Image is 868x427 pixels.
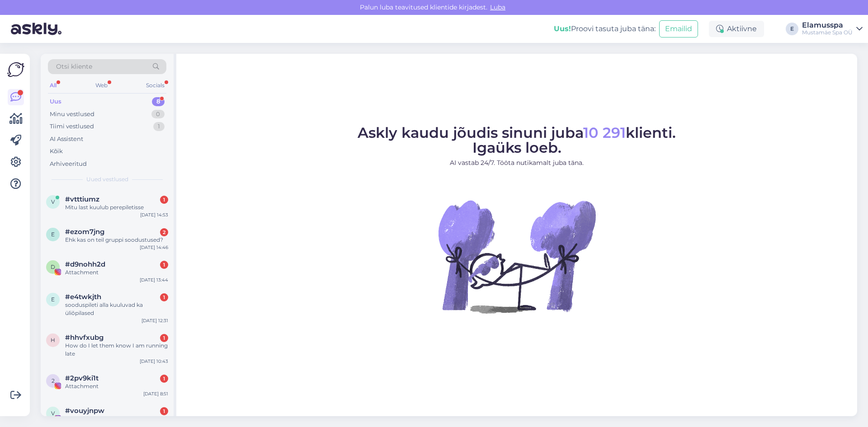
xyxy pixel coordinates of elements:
[51,198,55,205] span: v
[65,301,168,317] div: sooduspileti alla kuuluvad ka üliõpilased
[65,333,104,342] span: #hhvfxubg
[51,263,55,270] span: d
[50,97,61,106] div: Uus
[786,23,798,35] div: E
[140,244,168,251] div: [DATE] 14:46
[153,122,165,131] div: 1
[65,195,99,203] span: #vtttiumz
[659,20,698,38] button: Emailid
[140,358,168,365] div: [DATE] 10:43
[802,22,853,29] div: Elamusspa
[65,382,168,390] div: Attachment
[435,175,598,338] img: No Chat active
[709,21,764,37] div: Aktiivne
[65,374,99,382] span: #2pv9ki1t
[56,62,92,71] span: Otsi kliente
[51,337,55,343] span: h
[554,23,656,34] div: Proovi tasuta juba täna:
[94,80,109,91] div: Web
[65,407,104,415] span: #vouyjnpw
[65,268,168,277] div: Attachment
[50,122,94,131] div: Tiimi vestlused
[65,228,104,236] span: #ezom7jng
[802,22,863,36] a: ElamusspaMustamäe Spa OÜ
[487,3,508,11] span: Luba
[65,260,105,268] span: #d9nohh2d
[65,293,101,301] span: #e4twkjth
[48,80,58,91] div: All
[152,97,165,106] div: 8
[160,334,168,342] div: 1
[51,296,55,303] span: e
[160,375,168,383] div: 1
[140,211,168,218] div: [DATE] 14:53
[160,228,168,236] div: 2
[151,110,165,119] div: 0
[50,147,63,156] div: Kõik
[140,277,168,283] div: [DATE] 13:44
[802,29,853,36] div: Mustamäe Spa OÜ
[50,135,83,144] div: AI Assistent
[51,231,55,238] span: e
[143,390,168,397] div: [DATE] 8:51
[160,196,168,204] div: 1
[50,110,94,119] div: Minu vestlused
[65,415,168,423] div: Attachment
[358,124,676,156] span: Askly kaudu jõudis sinuni juba klienti. Igaüks loeb.
[583,124,626,141] span: 10 291
[65,342,168,358] div: How do I let them know I am running late
[160,407,168,415] div: 1
[144,80,166,91] div: Socials
[554,24,571,33] b: Uus!
[142,317,168,324] div: [DATE] 12:31
[358,158,676,168] p: AI vastab 24/7. Tööta nutikamalt juba täna.
[50,160,87,169] div: Arhiveeritud
[51,410,55,417] span: v
[86,175,128,183] span: Uued vestlused
[65,236,168,244] div: Ehk kas on teil gruppi soodustused?
[65,203,168,211] div: Mitu last kuulub perepiletisse
[160,261,168,269] div: 1
[7,61,24,78] img: Askly Logo
[160,293,168,301] div: 1
[52,377,55,384] span: 2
